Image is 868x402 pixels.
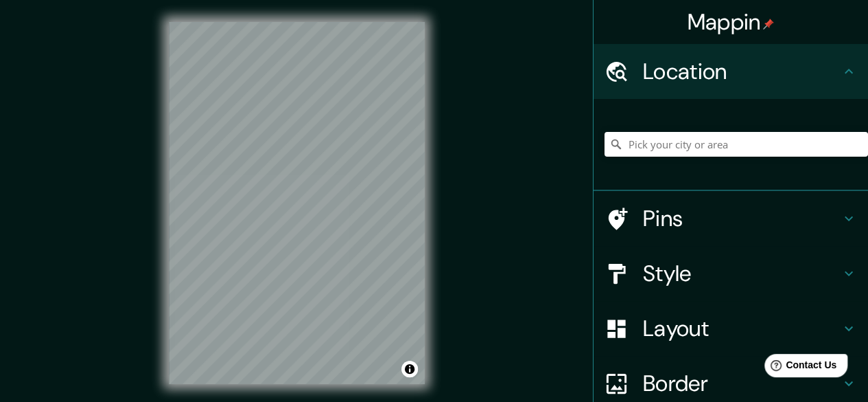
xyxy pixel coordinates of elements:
button: Toggle attribution [401,361,418,377]
canvas: Map [169,22,425,384]
img: pin-icon.png [763,19,774,30]
h4: Pins [643,205,841,232]
div: Style [594,246,868,301]
iframe: Help widget launcher [746,348,853,387]
h4: Layout [643,315,841,342]
h4: Location [643,58,841,85]
h4: Border [643,370,841,397]
h4: Style [643,260,841,287]
div: Pins [594,191,868,246]
input: Pick your city or area [605,132,868,157]
h4: Mappin [688,8,775,36]
div: Location [594,44,868,99]
div: Layout [594,301,868,356]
